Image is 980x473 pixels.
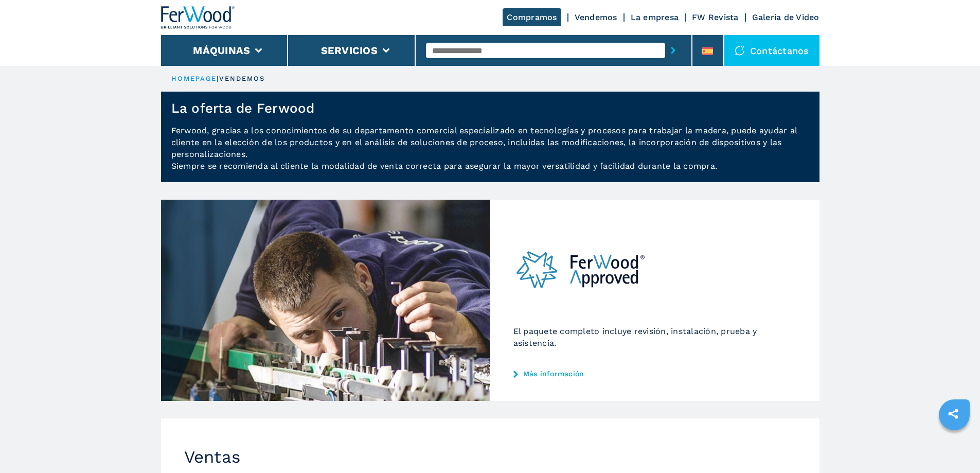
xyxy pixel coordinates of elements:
[171,100,315,116] h1: La oferta de Ferwood
[575,12,617,22] a: Vendemos
[161,6,235,29] img: Ferwood
[171,75,217,82] a: HOMEPAGE
[513,325,796,349] p: El paquete completo incluye revisión, instalación, prueba y asistencia.
[217,75,219,82] span: |
[692,12,739,22] a: FW Revista
[161,125,819,182] p: Ferwood, gracias a los conocimientos de su departamento comercial especializado en tecnologías y ...
[631,12,679,22] a: La empresa
[735,45,745,56] img: Contáctanos
[513,370,796,378] a: Más información
[184,447,467,467] h2: Ventas
[219,74,265,83] p: vendemos
[193,44,250,57] button: Máquinas
[724,35,819,66] div: Contáctanos
[503,8,561,26] a: Compramos
[665,39,681,62] button: submit-button
[321,44,378,57] button: Servicios
[752,12,819,22] a: Galeria de Video
[940,401,966,427] a: sharethis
